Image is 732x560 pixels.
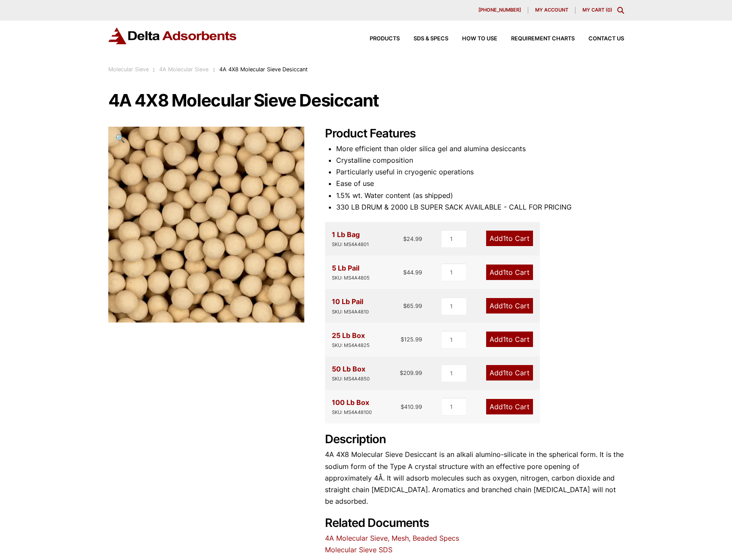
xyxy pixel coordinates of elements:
[336,190,624,201] li: 1.5% wt. Water content (as shipped)
[401,336,422,343] bdi: 125.99
[588,36,624,42] span: Contact Us
[332,240,369,249] div: SKU: MS4A4801
[448,36,497,42] a: How to Use
[403,235,422,242] bdi: 24.99
[153,66,155,73] span: :
[403,302,407,309] span: $
[535,8,568,12] span: My account
[401,403,404,410] span: $
[503,402,506,411] span: 1
[400,36,448,42] a: SDS & SPECS
[370,36,400,42] span: Products
[325,534,459,542] a: 4A Molecular Sieve, Mesh, Beaded Specs
[503,335,506,344] span: 1
[108,27,237,44] img: Delta Adsorbents
[400,369,422,376] bdi: 209.99
[403,269,407,276] span: $
[332,308,369,316] div: SKU: MS4A4810
[582,7,612,13] a: My Cart (0)
[213,66,215,73] span: :
[486,399,533,414] a: Add1to Cart
[401,336,404,343] span: $
[528,7,576,14] a: My account
[332,262,370,282] div: 5 Lb Pail
[486,298,533,313] a: Add1to Cart
[332,274,370,282] div: SKU: MS4A4805
[511,36,575,42] span: Requirement Charts
[332,363,370,383] div: 50 Lb Box
[336,155,624,166] li: Crystalline composition
[503,234,506,243] span: 1
[108,127,132,150] a: View full-screen image gallery
[400,369,403,376] span: $
[336,166,624,178] li: Particularly useful in cryogenic operations
[325,127,624,141] h2: Product Features
[115,134,125,143] span: 🔍
[332,296,369,316] div: 10 Lb Pail
[503,301,506,310] span: 1
[403,235,407,242] span: $
[159,66,208,73] a: 4A Molecular Sieve
[497,36,575,42] a: Requirement Charts
[462,36,497,42] span: How to Use
[356,36,400,42] a: Products
[219,66,308,73] span: 4A 4X8 Molecular Sieve Desiccant
[325,449,624,507] p: 4A 4X8 Molecular Sieve Desiccant is an alkali alumino-silicate in the spherical form. It is the s...
[325,432,624,447] h2: Description
[486,265,533,280] a: Add1to Cart
[403,302,422,309] bdi: 65.99
[332,375,370,383] div: SKU: MS4A4850
[617,7,624,14] div: Toggle Modal Content
[332,408,372,417] div: SKU: MS4A48100
[403,269,422,276] bdi: 44.99
[503,368,506,377] span: 1
[607,7,610,13] span: 0
[503,268,506,277] span: 1
[401,403,422,410] bdi: 410.99
[325,545,392,554] a: Molecular Sieve SDS
[336,201,624,213] li: 330 LB DRUM & 2000 LB SUPER SACK AVAILABLE - CALL FOR PRICING
[332,341,370,350] div: SKU: MS4A4825
[478,8,521,12] span: [PHONE_NUMBER]
[575,36,624,42] a: Contact Us
[108,66,149,73] a: Molecular Sieve
[336,143,624,155] li: More efficient than older silica gel and alumina desiccants
[108,91,624,110] h1: 4A 4X8 Molecular Sieve Desiccant
[332,330,370,350] div: 25 Lb Box
[332,397,372,417] div: 100 Lb Box
[486,231,533,246] a: Add1to Cart
[472,7,528,14] a: [PHONE_NUMBER]
[336,178,624,189] li: Ease of use
[413,36,448,42] span: SDS & SPECS
[332,229,369,249] div: 1 Lb Bag
[486,365,533,380] a: Add1to Cart
[486,332,533,347] a: Add1to Cart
